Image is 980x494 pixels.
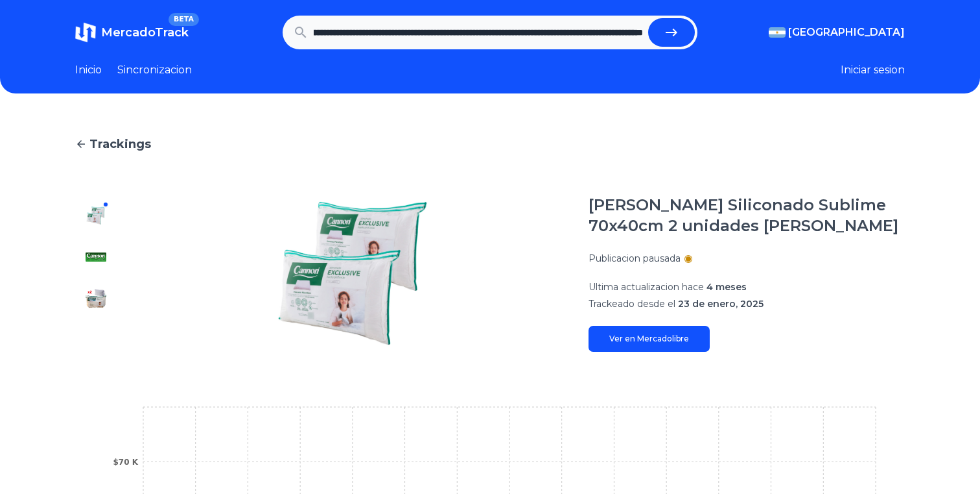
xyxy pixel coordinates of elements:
img: Cannon Vellón Siliconado Sublime 70x40cm 2 unidades blancas [86,205,106,226]
img: Argentina [769,27,786,38]
a: Inicio [75,62,102,78]
img: Cannon Vellón Siliconado Sublime 70x40cm 2 unidades blancas [86,288,106,309]
span: 4 meses [706,281,747,293]
h1: [PERSON_NAME] Siliconado Sublime 70x40cm 2 unidades [PERSON_NAME] [589,195,905,236]
button: [GEOGRAPHIC_DATA] [769,25,905,40]
span: Trackings [89,135,151,153]
a: Ver en Mercadolibre [589,326,710,352]
span: [GEOGRAPHIC_DATA] [788,25,905,40]
img: Cannon Vellón Siliconado Sublime 70x40cm 2 unidades blancas [86,247,106,267]
span: 23 de enero, 2025 [678,298,764,310]
img: MercadoTrack [75,22,96,43]
p: Publicacion pausada [589,252,681,265]
img: Cannon Vellón Siliconado Sublime 70x40cm 2 unidades blancas [143,195,563,352]
a: Sincronizacion [117,62,192,78]
a: Trackings [75,135,905,153]
span: BETA [169,13,199,26]
button: Iniciar sesion [841,62,905,78]
tspan: $70 K [113,458,138,467]
span: MercadoTrack [101,25,189,40]
span: Ultima actualizacion hace [589,281,704,293]
a: MercadoTrackBETA [75,22,189,43]
span: Trackeado desde el [589,298,675,310]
